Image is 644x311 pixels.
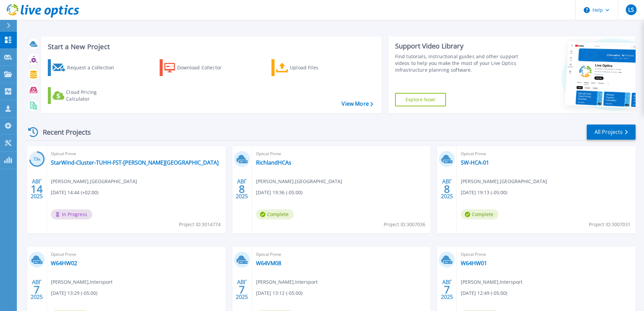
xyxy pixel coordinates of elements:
[628,7,634,12] span: LS
[51,278,112,286] span: [PERSON_NAME] , Intersport
[461,189,507,196] span: [DATE] 19:13 (-05:00)
[256,260,281,267] a: W64VM08
[395,53,521,73] div: Find tutorials, instructional guides and other support videos to help you make the most of your L...
[589,221,631,228] span: Project ID: 3007031
[256,189,302,196] span: [DATE] 19:36 (-05:00)
[441,277,453,302] div: АВГ 2025
[256,178,342,185] span: [PERSON_NAME] , [GEOGRAPHIC_DATA]
[256,289,302,297] span: [DATE] 13:12 (-05:00)
[271,59,347,76] a: Upload Files
[461,209,498,219] span: Complete
[461,150,632,158] span: Optical Prime
[51,189,98,196] span: [DATE] 14:44 (+02:00)
[342,101,373,107] a: View More
[395,93,446,106] a: Explore Now!
[256,278,318,286] span: [PERSON_NAME] , Intersport
[384,221,425,228] span: Project ID: 3007036
[51,159,219,166] a: StarWind-Cluster-TUHH-FST-[PERSON_NAME][GEOGRAPHIC_DATA]
[461,178,547,185] span: [PERSON_NAME] , [GEOGRAPHIC_DATA]
[290,61,344,74] div: Upload Files
[51,209,92,219] span: In Progress
[67,61,121,74] div: Request a Collection
[48,59,123,76] a: Request a Collection
[31,186,43,192] span: 14
[235,277,248,302] div: АВГ 2025
[51,260,77,267] a: W64HW02
[256,251,427,258] span: Optical Prime
[235,177,248,201] div: АВГ 2025
[51,150,222,158] span: Optical Prime
[239,186,245,192] span: 8
[444,186,450,192] span: 8
[441,177,453,201] div: АВГ 2025
[256,159,291,166] a: RichlandHCAs
[26,124,100,140] div: Recent Projects
[29,155,45,163] h3: 73
[256,209,294,219] span: Complete
[461,260,487,267] a: W64HW01
[51,251,222,258] span: Optical Prime
[395,42,521,50] div: Support Video Library
[461,251,632,258] span: Optical Prime
[444,287,450,292] span: 7
[239,287,245,292] span: 7
[48,43,373,50] h3: Start a New Project
[461,278,522,286] span: [PERSON_NAME] , Intersport
[461,289,507,297] span: [DATE] 12:49 (-05:00)
[30,177,43,201] div: АВГ 2025
[51,178,137,185] span: [PERSON_NAME] , [GEOGRAPHIC_DATA]
[38,158,40,161] span: %
[256,150,427,158] span: Optical Prime
[66,89,120,102] div: Cloud Pricing Calculator
[177,61,231,74] div: Download Collector
[30,277,43,302] div: АВГ 2025
[160,59,235,76] a: Download Collector
[587,125,636,140] a: All Projects
[34,287,40,292] span: 7
[51,289,97,297] span: [DATE] 13:29 (-05:00)
[179,221,221,228] span: Project ID: 3014774
[48,87,123,104] a: Cloud Pricing Calculator
[461,159,489,166] a: SW-HCA-01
